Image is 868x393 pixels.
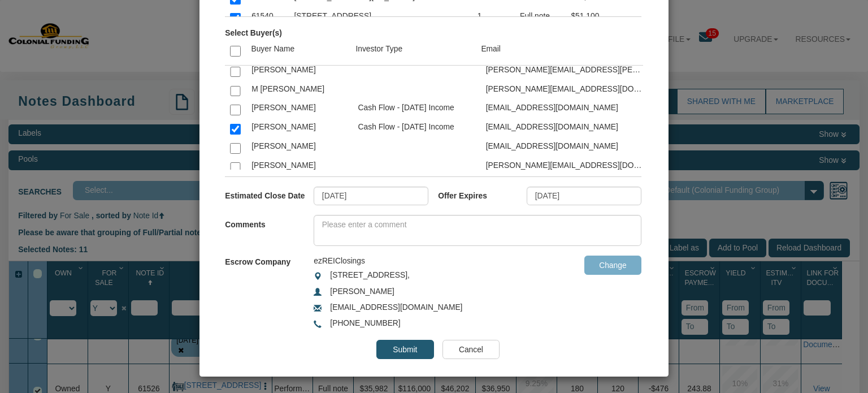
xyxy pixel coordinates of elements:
span: [PERSON_NAME] [330,287,394,296]
td: Cash Flow - [DATE] Income [353,119,480,138]
td: Cash Flow - [DATE] Income [353,100,480,119]
label: Escrow Company [225,252,290,267]
td: Buyer Name [246,38,350,65]
input: Cancel [442,340,500,359]
input: Change [584,256,641,275]
td: 1 [472,8,514,27]
td: [PERSON_NAME] [246,61,353,80]
input: MM/DD/YYYY [527,187,641,206]
td: [PERSON_NAME][EMAIL_ADDRESS][DOMAIN_NAME] [480,157,651,176]
input: Submit [376,340,433,359]
span: [STREET_ADDRESS], [330,270,409,279]
label: Offer Expires [438,187,527,202]
span: [EMAIL_ADDRESS][DOMAIN_NAME] [330,303,462,312]
td: $51,100 [566,8,651,27]
td: Investor Type [350,38,476,65]
label: Select Buyer(s) [225,23,282,38]
td: Email [476,38,643,65]
td: [PERSON_NAME] [246,119,353,138]
td: [PERSON_NAME] [246,137,353,157]
td: M [PERSON_NAME] [246,80,353,100]
td: [STREET_ADDRESS] [289,8,472,27]
td: [PERSON_NAME][EMAIL_ADDRESS][DOMAIN_NAME] [480,80,651,100]
td: [PERSON_NAME] [246,100,353,119]
td: [EMAIL_ADDRESS][DOMAIN_NAME] [480,119,651,138]
div: ezREIClosings [314,256,527,267]
td: Full note [515,8,566,27]
td: 61540 [246,8,289,27]
label: Estimated Close Date [225,187,314,202]
label: Comments [225,215,314,230]
td: [EMAIL_ADDRESS][DOMAIN_NAME] [480,137,651,157]
td: [EMAIL_ADDRESS][DOMAIN_NAME] [480,100,651,119]
td: [PERSON_NAME][EMAIL_ADDRESS][PERSON_NAME][DOMAIN_NAME] [480,61,651,80]
input: MM/DD/YYYY [314,187,428,206]
span: [PHONE_NUMBER] [330,318,400,327]
td: [PERSON_NAME] [246,157,353,176]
